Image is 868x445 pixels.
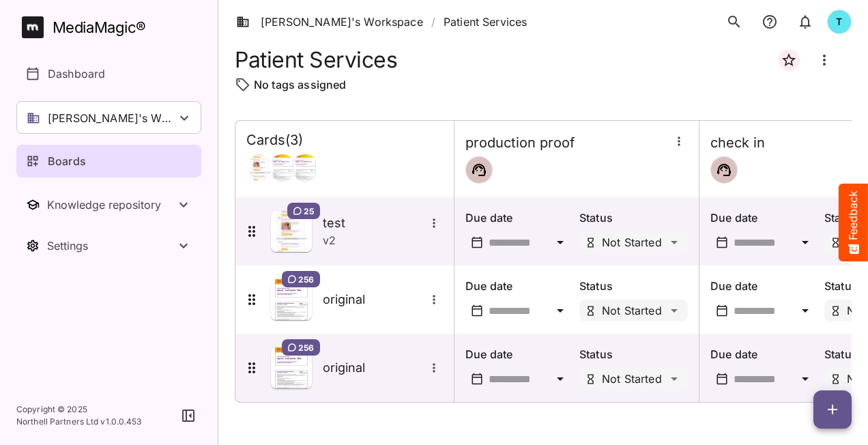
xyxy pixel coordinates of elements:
a: [PERSON_NAME]'s Workspace [236,14,423,30]
h5: original [323,360,425,376]
span: 256 [299,342,315,353]
p: Due date [710,278,819,294]
button: Toggle Knowledge repository [16,188,201,221]
button: Board more options [808,44,841,76]
div: Knowledge repository [47,198,175,212]
p: Status [579,278,688,294]
button: notifications [756,8,783,35]
h5: test [323,215,425,231]
h5: original [323,291,425,308]
button: More options for original [425,359,443,377]
h4: Cards ( 3 ) [246,132,303,149]
div: Settings [47,239,175,253]
img: Asset Thumbnail [271,279,312,320]
button: Toggle Settings [16,229,201,262]
nav: Settings [16,229,201,262]
p: No tags assigned [254,76,346,93]
span: 25 [304,205,315,216]
span: / [431,14,435,30]
h4: production proof [465,134,575,152]
a: Dashboard [16,57,201,90]
button: Feedback [839,184,868,261]
p: v 2 [323,232,336,248]
button: More options for test [425,214,443,232]
nav: Knowledge repository [16,188,201,221]
button: notifications [792,8,819,35]
button: search [721,8,748,35]
p: Due date [710,346,819,362]
span: 256 [299,274,315,285]
p: Status [579,346,688,362]
div: MediaMagic ® [53,16,146,39]
p: Due date [465,346,574,362]
img: Asset Thumbnail [271,347,312,388]
img: tag-outline.svg [235,76,251,93]
p: Not Started [602,373,662,384]
p: Not Started [602,305,662,316]
img: Asset Thumbnail [271,211,312,252]
a: Boards [16,145,201,177]
p: Due date [710,210,819,226]
p: Not Started [602,237,662,248]
div: T [827,10,852,34]
p: Due date [465,278,574,294]
p: Boards [48,153,86,169]
h1: Patient Services [235,47,397,72]
button: More options for original [425,291,443,308]
p: Copyright © 2025 [16,403,142,416]
h4: check in [710,134,765,152]
p: [PERSON_NAME]'s Workspace [48,110,176,126]
p: Due date [465,210,574,226]
a: MediaMagic® [22,16,201,38]
p: Status [579,210,688,226]
p: Northell Partners Ltd v 1.0.0.453 [16,416,142,428]
p: Dashboard [48,66,105,82]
